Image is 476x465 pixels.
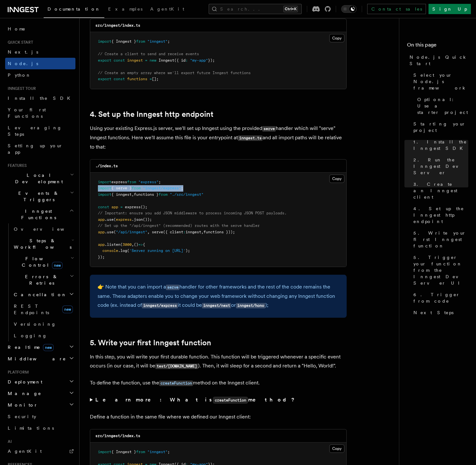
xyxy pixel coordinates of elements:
[104,2,146,17] a: Examples
[132,192,134,197] span: ,
[98,39,111,44] span: import
[5,223,75,341] div: Inngest Functions
[11,235,75,253] button: Steps & Workflows
[411,203,468,227] a: 4. Set up the Inngest http endpoint
[5,190,70,203] span: Events & Triggers
[209,4,302,14] button: Search...Ctrl+K
[190,58,208,63] span: "my-app"
[5,169,75,187] button: Local Development
[5,353,75,365] button: Middleware
[159,192,168,197] span: from
[152,230,163,234] span: serve
[98,223,260,228] span: // Set up the "/api/inngest" (recommended) routes with the serve handler
[213,397,248,404] code: createFunction
[48,6,100,12] span: Documentation
[141,205,147,209] span: ();
[413,205,468,225] span: 4. Set up the Inngest http endpoint
[413,181,468,200] span: 3. Create an Inngest client
[186,58,188,63] span: :
[201,230,203,234] span: ,
[111,205,118,209] span: app
[125,205,141,209] span: express
[114,58,125,63] span: const
[410,54,468,67] span: Node.js Quick Start
[150,58,156,63] span: new
[95,397,296,403] strong: Learn more: What is method?
[52,262,63,269] span: new
[90,338,211,347] a: 5. Write your first Inngest function
[95,434,140,438] code: src/inngest/index.ts
[98,255,105,259] span: });
[262,126,276,132] code: serve
[5,208,69,221] span: Inngest Functions
[142,303,178,308] code: inngest/express
[413,309,454,316] span: Next Steps
[11,291,67,298] span: Cancellation
[134,242,138,247] span: ()
[90,412,347,421] p: Define a function in the same file where we defined our Inngest client:
[407,41,468,51] h4: On this page
[5,122,75,140] a: Leveraging Steps
[5,163,27,168] span: Features
[11,300,75,318] a: REST Endpointsnew
[98,211,287,215] span: // Important: ensure you add JSON middleware to process incoming JSON POST payloads.
[413,139,468,151] span: 1. Install the Inngest SDK
[8,143,63,155] span: Setting up your app
[8,61,38,66] span: Node.js
[132,186,141,190] span: from
[120,242,123,247] span: (
[136,39,145,44] span: from
[14,227,80,232] span: Overview
[5,46,75,58] a: Next.js
[5,402,38,408] span: Monitor
[411,118,468,136] a: Starting your project
[5,104,75,122] a: Your first Functions
[116,217,132,222] span: express
[90,378,347,388] p: To define the function, use the method on the Inngest client.
[159,380,193,386] a: createFunction
[98,242,105,247] span: app
[98,282,339,310] p: 👉 Note that you can import a handler for other frameworks and the rest of the code remains the sa...
[186,230,201,234] span: inngest
[11,330,75,341] a: Logging
[5,445,75,457] a: AgentKit
[186,248,190,253] span: );
[411,252,468,289] a: 5. Trigger your function from the Inngest Dev Server UI
[5,58,75,69] a: Node.js
[238,135,263,141] code: inngest.ts
[413,157,468,176] span: 2. Run the Inngest Dev Server
[90,352,347,371] p: In this step, you will write your first durable function. This function will be triggered wheneve...
[127,58,143,63] span: inngest
[8,26,26,32] span: Home
[143,186,181,190] span: "inngest/express"
[5,388,75,399] button: Manage
[168,39,170,44] span: ;
[5,23,75,35] a: Home
[8,49,38,55] span: Next.js
[413,230,468,249] span: 5. Write your first Inngest function
[155,364,198,369] code: test/[DOMAIN_NAME]
[5,205,75,223] button: Inngest Functions
[8,449,42,454] span: AgentKit
[62,306,73,313] span: new
[5,187,75,205] button: Events & Triggers
[5,69,75,81] a: Python
[43,344,54,351] span: new
[114,217,116,222] span: (
[98,230,105,234] span: app
[415,94,468,118] a: Optional: Use a starter project
[8,73,31,78] span: Python
[417,96,468,116] span: Optional: Use a starter project
[98,77,111,81] span: export
[147,230,150,234] span: ,
[98,217,105,222] span: app
[367,4,426,14] a: Contact sales
[95,23,140,28] code: src/inngest/index.ts
[90,110,213,119] a: 4. Set up the Inngest http endpoint
[143,217,152,222] span: ());
[413,254,468,286] span: 5. Trigger your function from the Inngest Dev Server UI
[14,322,56,327] span: Versioning
[118,248,127,253] span: .log
[11,253,75,271] button: Flow Controlnew
[143,242,145,247] span: {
